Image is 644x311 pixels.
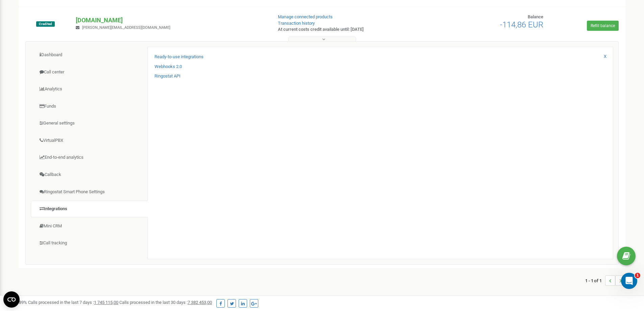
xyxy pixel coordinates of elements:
a: Integrations [31,201,148,217]
a: Webhooks 2.0 [154,64,182,70]
a: Ringostat API [154,73,181,80]
p: At current costs credit available until: [DATE] [278,26,419,33]
a: Funds [31,98,148,115]
span: Calls processed in the last 7 days : [28,300,118,305]
a: Call tracking [31,235,148,251]
a: Callback [31,166,148,183]
span: Calls processed in the last 30 days : [119,300,212,305]
span: [PERSON_NAME][EMAIL_ADDRESS][DOMAIN_NAME] [82,25,170,30]
button: Open CMP widget [3,291,20,308]
a: Ringostat Smart Phone Settings [31,184,148,200]
nav: ... [585,269,625,292]
span: 1 [635,273,640,278]
a: VirtualPBX [31,132,148,149]
u: 7 382 453,00 [188,300,212,305]
a: Call center [31,64,148,81]
iframe: Intercom live chat [621,273,637,289]
a: Transaction history [278,21,315,26]
a: Manage connected products [278,14,333,19]
span: -114,86 EUR [500,20,543,29]
a: X [604,53,606,60]
a: Ready-to-use integrations [154,54,204,60]
p: [DOMAIN_NAME] [76,16,267,25]
a: Mini CRM [31,218,148,235]
span: Balance [528,14,543,19]
span: Credited [36,21,55,27]
span: 1 - 1 of 1 [585,275,605,286]
a: Refill balance [587,21,619,31]
u: 1 745 115,00 [94,300,118,305]
a: End-to-end analytics [31,149,148,166]
a: Dashboard [31,47,148,63]
a: Analytics [31,81,148,97]
a: General settings [31,115,148,132]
